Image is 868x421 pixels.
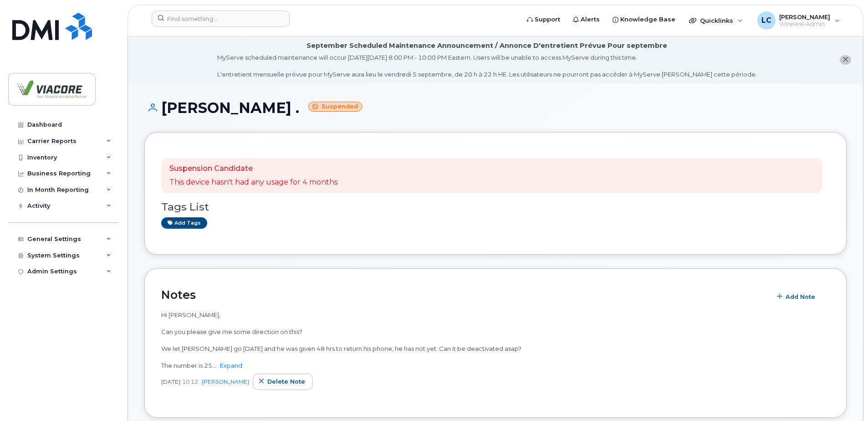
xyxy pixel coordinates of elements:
span: Delete note [267,377,305,386]
p: This device hasn't had any usage for 4 months [169,177,337,188]
span: 10:12 [182,378,198,385]
button: Add Note [771,289,823,305]
a: Add tags [161,217,207,229]
span: Add Note [786,293,815,301]
div: MyServe scheduled maintenance will occur [DATE][DATE] 8:00 PM - 10:00 PM Eastern. Users will be u... [217,53,757,79]
a: [PERSON_NAME] [202,378,249,385]
button: Delete note [253,374,313,390]
span: [DATE] [161,378,180,385]
a: Expand [220,362,242,369]
button: close notification [840,55,851,65]
p: Suspension Candidate [169,164,337,174]
h1: [PERSON_NAME] . [144,100,847,116]
small: Suspended [308,102,362,112]
span: Hi [PERSON_NAME], Can you please give me some direction on this? We let [PERSON_NAME] go [DATE] a... [161,311,521,369]
div: September Scheduled Maintenance Announcement / Annonce D'entretient Prévue Pour septembre [306,41,667,51]
h3: Tags List [161,201,830,213]
h2: Notes [161,288,766,302]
